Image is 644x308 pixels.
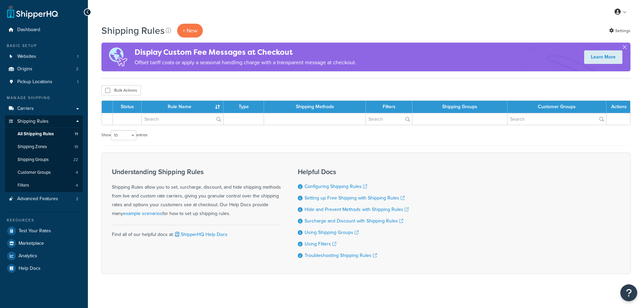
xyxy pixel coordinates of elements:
li: Pickup Locations [5,76,83,88]
div: Shipping Rules allow you to set, surcharge, discount, and hide shipping methods from live and cus... [112,168,281,218]
span: Pickup Locations [17,79,52,85]
a: example scenarios [123,210,162,217]
a: Using Filters [305,240,336,247]
a: Help Docs [5,262,83,275]
a: Dashboard [5,24,83,36]
th: Rule Name [142,101,223,113]
a: Settings [609,26,630,35]
a: Shipping Groups 22 [5,153,83,166]
span: 4 [76,183,78,188]
h3: Understanding Shipping Rules [112,168,281,175]
a: Marketplace [5,237,83,250]
li: Filters [5,179,83,192]
a: Websites 1 [5,50,83,63]
span: 2 [76,196,78,202]
a: ShipperHQ Home [7,5,58,19]
span: Marketplace [19,241,44,246]
span: Carriers [17,106,34,112]
th: Shipping Methods [264,101,366,113]
a: Using Shipping Groups [305,229,359,236]
input: Search [507,113,606,125]
input: Search [142,113,223,125]
a: Carriers [5,102,83,115]
th: Shipping Groups [412,101,507,113]
li: Shipping Rules [5,115,83,192]
p: + New [177,24,203,38]
a: Filters 4 [5,179,83,192]
li: Shipping Zones [5,141,83,153]
a: Shipping Zones 10 [5,141,83,153]
span: 10 [74,144,78,150]
span: 22 [73,157,78,163]
input: Search [366,113,412,125]
span: Filters [18,183,29,188]
a: Customer Groups 4 [5,166,83,179]
span: Test Your Rates [19,228,51,234]
li: Advanced Features [5,193,83,205]
a: Setting up Free Shipping with Shipping Rules [305,194,405,202]
a: Troubleshooting Shipping Rules [305,252,377,259]
li: All Shipping Rules [5,128,83,140]
select: Showentries [111,130,136,140]
label: Show entries [101,130,147,140]
span: 1 [77,54,78,60]
span: Customer Groups [18,170,51,175]
span: 11 [75,131,78,137]
a: Learn More [584,50,622,64]
th: Status [113,101,142,113]
span: Shipping Zones [18,144,47,150]
p: Offset tariff costs or apply a seasonal handling charge with a transparent message at checkout. [135,58,356,67]
div: Find all of our helpful docs at: [112,225,281,239]
a: Analytics [5,250,83,262]
div: Basic Setup [5,43,83,49]
span: Advanced Features [17,196,58,202]
span: Shipping Groups [18,157,49,163]
span: 2 [76,66,78,72]
th: Type [223,101,264,113]
a: Origins 2 [5,63,83,75]
li: Websites [5,50,83,63]
h1: Shipping Rules [101,24,165,37]
button: Open Resource Center [620,284,637,301]
span: Dashboard [17,27,40,33]
h3: Helpful Docs [298,168,409,175]
div: Resources [5,217,83,223]
a: Advanced Features 2 [5,193,83,205]
span: 1 [77,79,78,85]
li: Origins [5,63,83,75]
span: Shipping Rules [17,119,49,124]
span: 4 [76,170,78,175]
a: ShipperHQ Help Docs [174,231,228,238]
th: Filters [366,101,412,113]
th: Customer Groups [507,101,606,113]
a: Surcharge and Discount with Shipping Rules [305,217,403,224]
img: duties-banner-06bc72dcb5fe05cb3f9472aba00be2ae8eb53ab6f0d8bb03d382ba314ac3c341.png [101,43,135,71]
a: Configuring Shipping Rules [305,183,367,190]
span: Websites [17,54,36,60]
span: Analytics [19,253,37,259]
span: All Shipping Rules [18,131,54,137]
div: Manage Shipping [5,95,83,101]
li: Shipping Groups [5,153,83,166]
a: Hide and Prevent Methods with Shipping Rules [305,206,409,213]
span: Origins [17,66,32,72]
button: Bulk Actions [101,85,141,95]
a: All Shipping Rules 11 [5,128,83,140]
a: Shipping Rules [5,115,83,128]
a: Test Your Rates [5,225,83,237]
span: Help Docs [19,266,41,271]
th: Actions [606,101,630,113]
a: Pickup Locations 1 [5,76,83,88]
li: Customer Groups [5,166,83,179]
h4: Display Custom Fee Messages at Checkout [135,47,356,58]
